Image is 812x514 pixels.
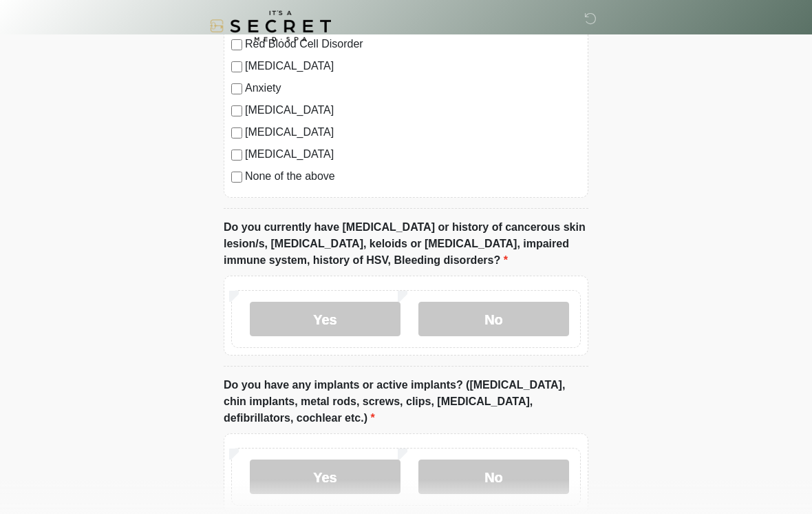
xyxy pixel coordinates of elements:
input: [MEDICAL_DATA] [231,150,242,161]
label: No [418,302,569,336]
label: None of the above [245,168,581,185]
img: It's A Secret Med Spa Logo [210,10,331,41]
label: No [418,460,569,494]
label: Anxiety [245,80,581,96]
label: [MEDICAL_DATA] [245,124,581,141]
label: [MEDICAL_DATA] [245,146,581,163]
input: [MEDICAL_DATA] [231,127,242,138]
input: None of the above [231,172,242,183]
label: Yes [250,302,400,336]
input: Anxiety [231,83,242,94]
label: Yes [250,460,400,494]
label: Do you have any implants or active implants? ([MEDICAL_DATA], chin implants, metal rods, screws, ... [224,377,588,426]
input: [MEDICAL_DATA] [231,61,242,72]
label: [MEDICAL_DATA] [245,102,581,119]
input: [MEDICAL_DATA] [231,105,242,116]
label: [MEDICAL_DATA] [245,58,581,74]
label: Do you currently have [MEDICAL_DATA] or history of cancerous skin lesion/s, [MEDICAL_DATA], keloi... [224,219,588,269]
